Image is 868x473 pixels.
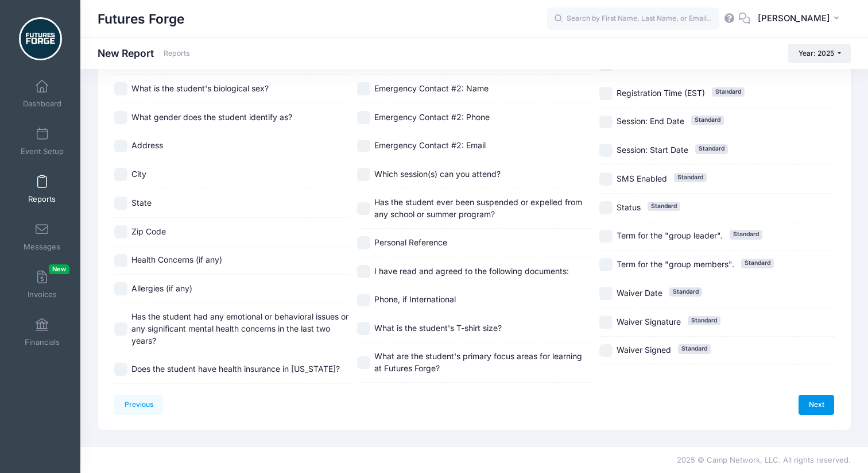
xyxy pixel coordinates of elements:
[131,312,348,345] span: Has the student had any emotional or behavioral issues or any significant mental health concerns ...
[374,112,490,122] span: Emergency Contact #2: Phone
[374,169,501,179] span: Which session(s) can you attend?
[799,395,834,414] a: Next
[131,169,146,179] span: City
[15,217,69,257] a: Messages
[357,294,370,307] input: Phone, if International
[617,202,641,212] span: Status
[114,225,127,239] input: Zip Code
[131,255,222,264] span: Health Concerns (if any)
[114,254,127,267] input: Health Concerns (if any)
[617,116,684,126] span: Session: End Date
[374,197,582,219] span: Has the student ever been suspended or expelled from any school or summer program?
[15,264,69,305] a: InvoicesNew
[678,344,711,353] span: Standard
[19,17,62,60] img: Futures Forge
[357,111,370,124] input: Emergency Contact #2: Phone
[741,259,774,268] span: Standard
[357,168,370,181] input: Which session(s) can you attend?
[674,173,707,182] span: Standard
[357,322,370,335] input: What is the student's T-shirt size?
[131,283,192,293] span: Allergies (if any)
[23,99,61,109] span: Dashboard
[617,174,667,183] span: SMS Enabled
[599,172,613,186] input: SMS EnabledStandard
[114,322,127,336] input: Has the student had any emotional or behavioral issues or any significant mental health concerns ...
[357,236,370,249] input: Personal Reference
[131,140,163,150] span: Address
[599,316,613,329] input: Waiver SignatureStandard
[617,230,723,240] span: Term for the "group leader".
[599,344,613,357] input: Waiver SignedStandard
[357,202,370,216] input: Has the student ever been suspended or expelled from any school or summer program?
[131,112,292,122] span: What gender does the student identify as?
[15,121,69,161] a: Event Setup
[25,337,60,347] span: Financials
[599,144,613,157] input: Session: Start DateStandard
[374,83,489,93] span: Emergency Contact #2: Name
[750,6,851,32] button: [PERSON_NAME]
[114,82,127,95] input: What is the student's biological sex?
[21,147,64,156] span: Event Setup
[799,49,834,57] span: Year: 2025
[114,282,127,295] input: Allergies (if any)
[547,7,719,30] input: Search by First Name, Last Name, or Email...
[617,259,734,269] span: Term for the "group members".
[131,364,340,374] span: Does the student have health insurance in [US_STATE]?
[131,198,152,207] span: State
[15,74,69,114] a: Dashboard
[730,230,762,239] span: Standard
[114,140,127,153] input: Address
[357,356,370,370] input: What are the student's primary focus areas for learning at Futures Forge?
[599,201,613,214] input: StatusStandard
[758,12,830,25] span: [PERSON_NAME]
[617,317,681,326] span: Waiver Signature
[374,266,569,276] span: I have read and agreed to the following documents:
[599,230,613,243] input: Term for the "group leader".Standard
[131,83,269,93] span: What is the student's biological sex?
[617,288,662,298] span: Waiver Date
[28,194,56,204] span: Reports
[114,168,127,181] input: City
[374,294,456,304] span: Phone, if International
[15,169,69,209] a: Reports
[599,87,613,100] input: Registration Time (EST)Standard
[695,144,728,153] span: Standard
[374,351,582,373] span: What are the student's primary focus areas for learning at Futures Forge?
[617,345,671,355] span: Waiver Signed
[599,287,613,300] input: Waiver DateStandard
[374,323,502,333] span: What is the student's T-shirt size?
[669,287,702,297] span: Standard
[15,312,69,352] a: Financials
[357,265,370,278] input: I have read and agreed to the following documents:
[617,145,688,155] span: Session: Start Date
[599,258,613,271] input: Term for the "group members".Standard
[24,242,60,252] span: Messages
[114,363,127,376] input: Does the student have health insurance in [US_STATE]?
[357,82,370,95] input: Emergency Contact #2: Name
[114,111,127,124] input: What gender does the student identify as?
[617,88,705,98] span: Registration Time (EST)
[374,140,486,150] span: Emergency Contact #2: Email
[114,197,127,210] input: State
[98,47,190,59] h1: New Report
[98,6,184,32] h1: Futures Forge
[677,455,851,464] span: 2025 © Camp Network, LLC. All rights reserved.
[49,264,69,274] span: New
[114,395,163,414] a: Previous
[131,226,166,236] span: Zip Code
[691,116,724,125] span: Standard
[164,49,190,58] a: Reports
[788,44,851,63] button: Year: 2025
[357,140,370,153] input: Emergency Contact #2: Email
[28,290,57,299] span: Invoices
[712,87,745,97] span: Standard
[648,202,680,211] span: Standard
[374,237,447,247] span: Personal Reference
[599,116,613,129] input: Session: End DateStandard
[688,316,720,325] span: Standard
